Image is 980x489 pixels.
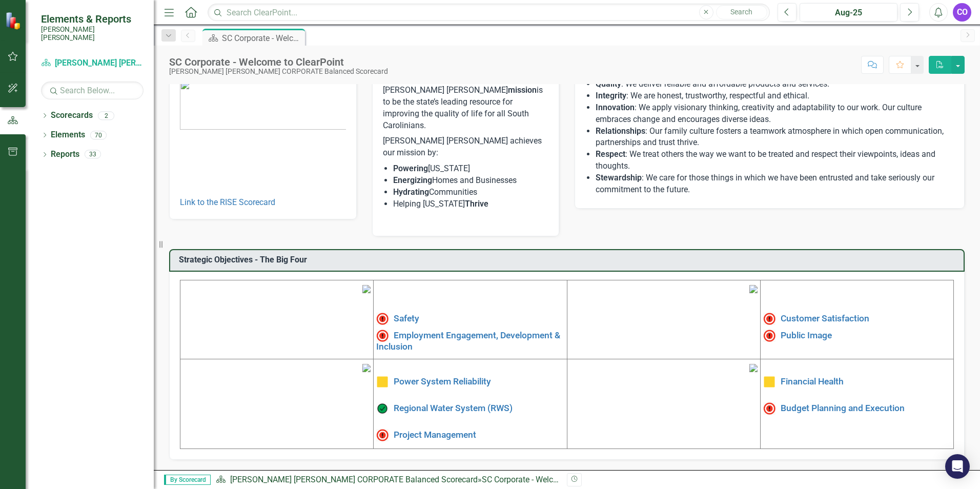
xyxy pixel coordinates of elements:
img: High Alert [763,313,775,325]
img: Not Meeting Target [376,330,389,342]
div: [PERSON_NAME] [PERSON_NAME] CORPORATE Balanced Scorecard [169,68,388,75]
img: Caution [763,376,775,388]
a: Elements [51,129,85,141]
p: [PERSON_NAME] [PERSON_NAME] is to be the state’s leading resource for improving the quality of li... [383,85,549,133]
button: CO [953,3,971,22]
input: Search ClearPoint... [208,4,770,22]
li: : We apply visionary thinking, creativity and adaptability to our work. Our culture embraces chan... [596,102,954,126]
strong: Innovation [596,103,635,112]
div: 33 [85,150,101,159]
input: Search Below... [41,81,144,99]
strong: Relationships [596,126,645,136]
button: Search [716,5,767,19]
img: Caution [376,376,389,388]
strong: Stewardship [596,173,642,182]
span: Search [730,8,752,16]
li: : Our family culture fosters a teamwork atmosphere in which open communication, partnerships and ... [596,126,954,149]
strong: Hydrating [393,187,429,197]
a: Safety [394,313,419,323]
strong: Energizing [393,175,432,185]
img: Not Meeting Target [763,330,775,342]
strong: mission [508,85,537,95]
img: ClearPoint Strategy [5,12,23,30]
a: Project Management [394,430,476,440]
a: Regional Water System (RWS) [394,403,513,413]
li: : We care for those things in which we have been entrusted and take seriously our commitment to t... [596,172,954,196]
div: 2 [98,111,114,120]
small: [PERSON_NAME] [PERSON_NAME] [41,25,144,42]
button: Aug-25 [800,3,897,22]
strong: Powering [393,164,428,173]
img: On Target [376,402,389,415]
span: Elements & Reports [41,13,144,25]
strong: Respect [596,149,625,159]
h3: Strategic Objectives - The Big Four [179,255,958,264]
img: High Alert [376,313,389,325]
a: Financial Health [781,376,844,386]
li: Helping [US_STATE] [393,198,549,210]
img: mceclip4.png [749,364,758,372]
a: Reports [51,149,79,160]
li: Communities [393,187,549,198]
img: Not Meeting Target [763,402,775,415]
div: Aug-25 [803,7,894,19]
div: SC Corporate - Welcome to ClearPoint [222,32,302,45]
a: Budget Planning and Execution [781,403,905,413]
strong: Thrive [465,199,488,209]
div: SC Corporate - Welcome to ClearPoint [169,56,388,68]
img: mceclip1%20v4.png [362,285,371,293]
span: By Scorecard [164,475,211,485]
li: Homes and Businesses [393,175,549,187]
li: [US_STATE] [393,163,549,175]
a: [PERSON_NAME] [PERSON_NAME] CORPORATE Balanced Scorecard [41,57,144,69]
a: [PERSON_NAME] [PERSON_NAME] CORPORATE Balanced Scorecard [230,475,478,484]
li: : We are honest, trustworthy, respectful and ethical. [596,90,954,102]
p: [PERSON_NAME] [PERSON_NAME] achieves our mission by: [383,133,549,161]
div: » [216,474,559,486]
img: mceclip2%20v3.png [749,285,758,293]
div: 70 [90,131,107,139]
li: : We deliver reliable and affordable products and services. [596,78,954,90]
a: Power System Reliability [394,376,491,386]
a: Scorecards [51,110,93,121]
a: Public Image [781,330,832,340]
a: Customer Satisfaction [781,313,869,323]
strong: Quality [596,79,621,89]
li: : We treat others the way we want to be treated and respect their viewpoints, ideas and thoughts. [596,149,954,172]
img: Not Meeting Target [376,429,389,441]
a: Employment Engagement, Development & Inclusion [376,330,560,351]
img: mceclip3%20v3.png [362,364,371,372]
div: SC Corporate - Welcome to ClearPoint [482,475,618,484]
div: Open Intercom Messenger [945,454,970,479]
strong: Integrity [596,91,626,100]
a: Link to the RISE Scorecard [180,197,275,207]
